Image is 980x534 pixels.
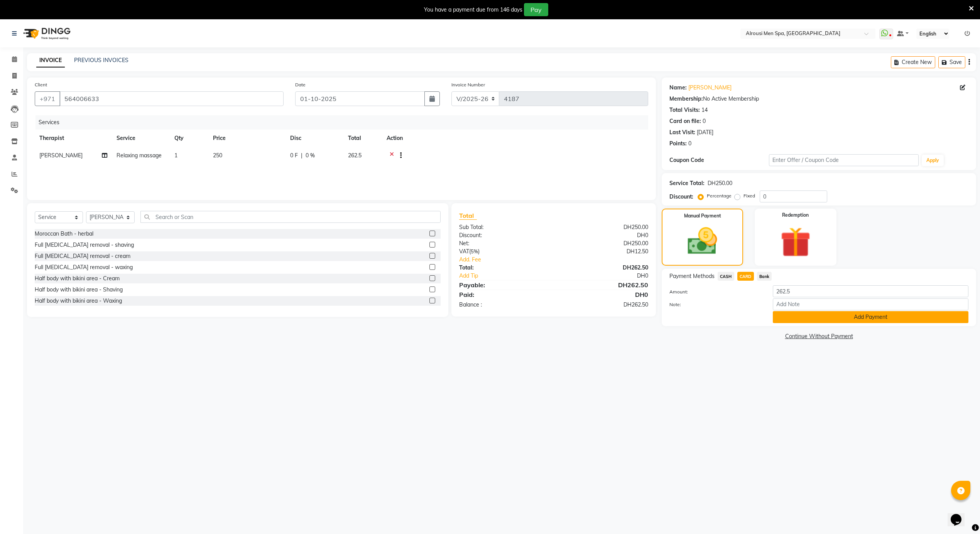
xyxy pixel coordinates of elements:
span: Relaxing massage [117,152,162,159]
div: DH250.00 [554,223,654,231]
span: 5% [471,248,478,254]
a: [PERSON_NAME] [688,84,732,92]
input: Amount [773,285,968,297]
div: DH262.50 [554,301,654,309]
iframe: chat widget [948,503,972,526]
label: Manual Payment [684,212,721,219]
button: Add Payment [773,311,968,323]
div: Full [MEDICAL_DATA] removal - waxing [35,263,133,271]
div: DH250.00 [554,239,654,248]
div: DH12.50 [554,248,654,256]
div: Name: [669,84,687,92]
div: 0 [703,117,706,125]
div: Sub Total: [453,223,554,231]
div: Payable: [453,280,554,290]
span: CARD [737,272,754,281]
div: Half body with bikini area - Waxing [35,297,122,305]
div: Services [35,115,654,130]
div: Moroccan Bath - herbal [35,230,93,238]
input: Search or Scan [140,211,441,223]
div: Total: [453,264,554,272]
a: INVOICE [36,54,65,67]
th: Disc [286,130,343,147]
div: Discount: [669,193,693,201]
div: 0 [688,140,691,148]
div: Discount: [453,231,554,239]
div: Coupon Code [669,156,769,164]
div: Last Visit: [669,128,695,136]
img: logo [20,23,73,44]
div: Points: [669,140,687,148]
div: [DATE] [697,128,713,136]
div: Full [MEDICAL_DATA] removal - shaving [35,241,134,249]
span: 0 F [290,152,298,160]
div: Service Total: [669,179,705,187]
label: Percentage [707,192,732,199]
label: Amount: [664,288,767,295]
th: Total [343,130,382,147]
div: Half body with bikini area - Shaving [35,286,123,294]
div: DH262.50 [554,264,654,272]
a: Add Tip [453,272,571,280]
button: Pay [524,3,548,16]
div: DH250.00 [708,179,732,187]
span: [PERSON_NAME] [39,152,83,159]
span: 0 % [306,152,315,160]
span: CASH [718,272,734,281]
label: Date [295,81,306,88]
input: Search by Name/Mobile/Email/Code [59,91,284,106]
label: Invoice Number [451,81,485,88]
th: Price [208,130,286,147]
div: Full [MEDICAL_DATA] removal - cream [35,252,130,260]
img: _cash.svg [678,224,727,258]
div: Paid: [453,290,554,299]
th: Qty [170,130,208,147]
span: Payment Methods [669,272,715,280]
span: 250 [213,152,222,159]
span: | [301,152,302,160]
button: Create New [891,56,935,68]
th: Action [382,130,648,147]
div: DH0 [554,231,654,239]
span: VAT [459,248,469,255]
label: Fixed [743,192,755,199]
div: Card on file: [669,117,701,125]
input: Enter Offer / Coupon Code [769,154,919,166]
span: 262.5 [348,152,362,159]
button: +971 [35,91,60,106]
a: Continue Without Payment [663,332,975,340]
span: Bank [757,272,772,281]
div: Net: [453,239,554,248]
div: No Active Membership [669,95,968,103]
a: PREVIOUS INVOICES [74,57,128,64]
div: You have a payment due from 146 days [424,6,522,14]
span: Total [459,212,477,220]
img: _gift.svg [771,223,820,261]
span: 1 [174,152,177,159]
div: DH262.50 [554,280,654,290]
button: Save [938,56,965,68]
a: Add. Fee [453,256,654,264]
div: 14 [701,106,708,114]
div: Membership: [669,95,703,103]
th: Therapist [35,130,112,147]
div: DH0 [554,290,654,299]
div: Half body with bikini area - Cream [35,275,120,283]
th: Service [112,130,170,147]
label: Client [35,81,47,88]
div: DH0 [570,272,654,280]
div: Balance : [453,301,554,309]
div: ( ) [453,248,554,256]
button: Apply [922,155,944,166]
input: Add Note [773,298,968,310]
div: Total Visits: [669,106,700,114]
label: Note: [664,301,767,308]
label: Redemption [782,212,809,219]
